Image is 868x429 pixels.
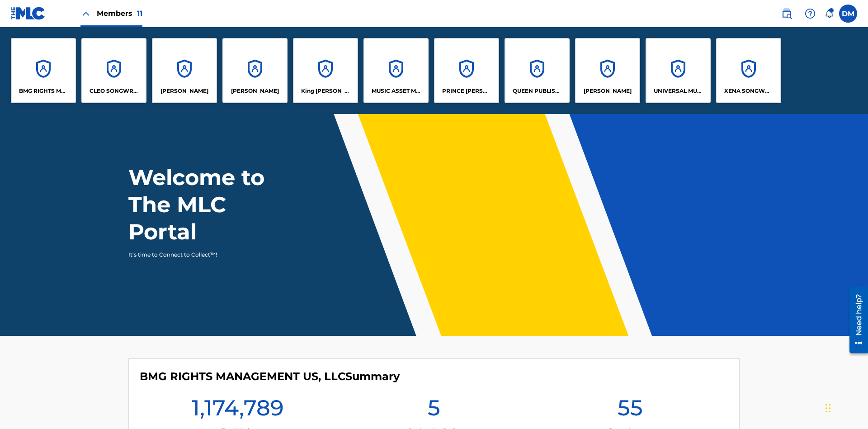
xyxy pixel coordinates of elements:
[434,38,499,103] a: AccountsPRINCE [PERSON_NAME]
[363,38,429,103] a: AccountsMUSIC ASSET MANAGEMENT (MAM)
[11,38,76,103] a: AccountsBMG RIGHTS MANAGEMENT US, LLC
[372,87,421,95] p: MUSIC ASSET MANAGEMENT (MAM)
[575,38,640,103] a: Accounts[PERSON_NAME]
[826,395,831,422] div: Drag
[618,394,643,427] h1: 55
[724,87,774,95] p: XENA SONGWRITER
[442,87,491,95] p: PRINCE MCTESTERSON
[781,8,792,19] img: search
[301,87,350,95] p: King McTesterson
[128,164,297,245] h1: Welcome to The MLC Portal
[716,38,781,103] a: AccountsXENA SONGWRITER
[428,394,440,427] h1: 5
[843,284,868,358] iframe: Resource Center
[160,87,208,95] p: ELVIS COSTELLO
[81,38,146,103] a: AccountsCLEO SONGWRITER
[584,87,632,95] p: RONALD MCTESTERSON
[505,38,570,103] a: AccountsQUEEN PUBLISHA
[231,87,279,95] p: EYAMA MCSINGER
[654,87,703,95] p: UNIVERSAL MUSIC PUB GROUP
[19,87,68,95] p: BMG RIGHTS MANAGEMENT US, LLC
[801,5,819,23] div: Help
[11,7,46,20] img: MLC Logo
[140,370,400,383] h4: BMG RIGHTS MANAGEMENT US, LLC
[222,38,288,103] a: Accounts[PERSON_NAME]
[646,38,711,103] a: AccountsUNIVERSAL MUSIC PUB GROUP
[778,5,796,23] a: Public Search
[293,38,358,103] a: AccountsKing [PERSON_NAME]
[805,8,816,19] img: help
[80,8,91,19] img: Close
[823,386,868,429] iframe: Chat Widget
[90,87,139,95] p: CLEO SONGWRITER
[137,9,142,18] span: 11
[839,5,857,23] div: User Menu
[152,38,217,103] a: Accounts[PERSON_NAME]
[192,394,284,427] h1: 1,174,789
[513,87,562,95] p: QUEEN PUBLISHA
[128,251,285,259] p: It's time to Connect to Collect™!
[97,8,142,19] span: Members
[825,9,834,18] div: Notifications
